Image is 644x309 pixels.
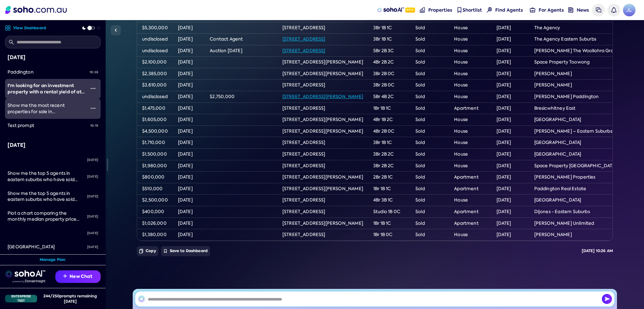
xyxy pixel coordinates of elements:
[173,229,205,241] td: [DATE]
[410,68,449,80] td: Sold
[368,57,410,68] td: 4Br 2B 2C
[137,229,173,241] td: $1,380,000
[161,246,210,256] button: Save to Dashboard
[173,57,205,68] td: [DATE]
[491,91,529,103] td: [DATE]
[173,68,205,80] td: [DATE]
[277,195,368,206] td: [STREET_ADDRESS]
[449,195,491,206] td: House
[449,102,491,114] td: Apartment
[85,190,101,203] div: [DATE]
[277,160,368,172] td: [STREET_ADDRESS]
[137,114,173,126] td: $1,605,000
[368,137,410,149] td: 3Br 1B 1C
[205,45,277,57] td: Auction [DATE]
[137,125,173,137] td: $4,500,000
[491,218,529,229] td: [DATE]
[491,45,529,57] td: [DATE]
[173,137,205,149] td: [DATE]
[8,123,88,129] div: Test prompt
[277,172,368,183] td: [STREET_ADDRESS][PERSON_NAME]
[8,170,78,195] span: Show me the top 5 agents in eastern suburbs who have sold properties more than 5M in the past 2 y...
[277,137,368,149] td: [STREET_ADDRESS]
[368,160,410,172] td: 3Br 2B 2C
[368,22,410,34] td: 3Br 1B 1C
[449,91,491,103] td: House
[410,57,449,68] td: Sold
[5,254,85,273] a: Top 13 agents [GEOGRAPHIC_DATA]
[491,80,529,91] td: [DATE]
[608,4,620,16] a: Notifications
[282,48,325,53] a: [STREET_ADDRESS]
[40,257,66,262] a: Manage Plan
[377,8,404,13] img: sohoAI logo
[495,7,523,13] span: Find Agents
[368,183,410,195] td: 1Br 1B 1C
[491,102,529,114] td: [DATE]
[5,25,46,31] a: View Dashboard
[410,34,449,45] td: Sold
[87,65,101,79] div: 10:28
[410,102,449,114] td: Sold
[173,34,205,45] td: [DATE]
[5,65,87,79] a: Paddington
[410,229,449,241] td: Sold
[8,123,34,128] span: Test prompt
[8,53,98,62] div: [DATE]
[463,7,482,13] span: Shortlist
[173,91,205,103] td: [DATE]
[5,99,86,119] a: Show me the most recent properties for sale in [GEOGRAPHIC_DATA]. between 1M - 1.2M
[368,149,410,160] td: 3Br 2B 2C
[410,183,449,195] td: Sold
[173,160,205,172] td: [DATE]
[277,218,368,229] td: [STREET_ADDRESS][PERSON_NAME]
[8,210,85,223] div: Plot a chart comparing the monthly median property price between potts point and surry hills for ...
[137,80,173,91] td: $3,610,000
[137,195,173,206] td: $2,500,000
[173,206,205,218] td: [DATE]
[428,7,452,13] span: Properties
[8,82,85,101] span: I'm looking for an investment property with a rental yield of at least 4% or higher.
[568,7,574,13] img: news-nav icon
[491,125,529,137] td: [DATE]
[487,7,492,13] img: Find agents icon
[368,125,410,137] td: 4Br 2B 0C
[368,80,410,91] td: 3Br 2B 0C
[277,80,368,91] td: [STREET_ADDRESS]
[5,295,37,302] div: Enterprise Test
[85,240,101,254] div: [DATE]
[449,149,491,160] td: House
[173,149,205,160] td: [DATE]
[368,34,410,45] td: 3Br 1B 1C
[277,229,368,241] td: [STREET_ADDRESS]
[596,7,601,13] img: messages icon
[623,4,636,16] span: JL
[410,218,449,229] td: Sold
[368,206,410,218] td: Studio 1B 0C
[368,195,410,206] td: 4Br 3B 1C
[205,91,277,103] td: $2,750,000
[8,102,84,127] span: Show me the most recent properties for sale in [GEOGRAPHIC_DATA]. between 1M - 1.2M
[410,137,449,149] td: Sold
[137,183,173,195] td: $510,000
[368,45,410,57] td: 5Br 2B 3C
[457,7,462,13] img: shortlist-nav icon
[5,187,85,207] a: Show me the top 5 agents in eastern suburbs who have sold properties more than 5M in the past 2 y...
[491,172,529,183] td: [DATE]
[5,6,67,14] img: Soho Logo
[410,149,449,160] td: Sold
[368,114,410,126] td: 4Br 1B 2C
[137,149,173,160] td: $1,500,000
[623,4,636,16] span: Avatar of Jonathan Lui
[491,114,529,126] td: [DATE]
[410,80,449,91] td: Sold
[55,270,101,283] button: New Chat
[368,218,410,229] td: 1Br 1B 1C
[410,125,449,137] td: Sold
[410,22,449,34] td: Sold
[8,69,34,75] span: Paddington
[277,206,368,218] td: [STREET_ADDRESS]
[449,183,491,195] td: Apartment
[611,7,616,13] img: bell icon
[449,125,491,137] td: House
